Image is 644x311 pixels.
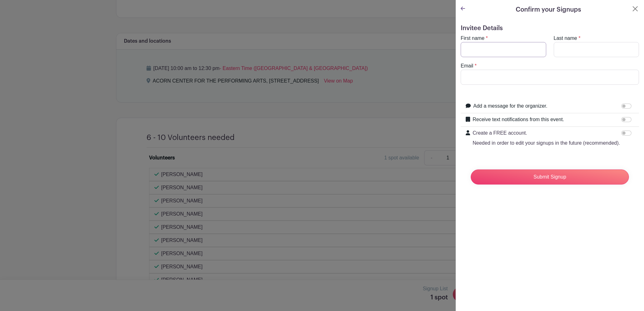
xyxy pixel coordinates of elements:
[554,35,577,42] label: Last name
[516,5,581,14] h5: Confirm your Signups
[631,5,639,13] button: Close
[473,116,564,123] label: Receive text notifications from this event.
[461,62,473,70] label: Email
[461,35,485,42] label: First name
[471,169,629,185] input: Submit Signup
[461,24,639,32] h5: Invitee Details
[473,129,620,137] p: Create a FREE account.
[473,102,547,110] label: Add a message for the organizer.
[473,139,620,147] p: Needed in order to edit your signups in the future (recommended).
